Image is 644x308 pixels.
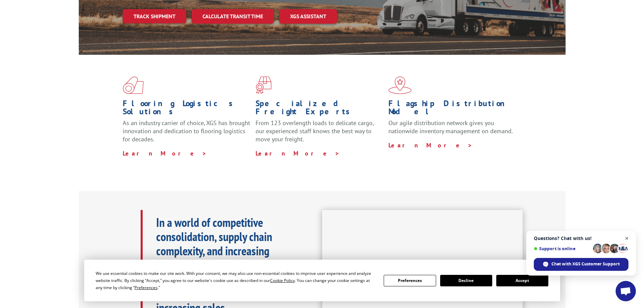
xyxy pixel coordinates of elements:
[256,76,271,94] img: xgs-icon-focused-on-flooring-red
[388,119,513,135] span: Our agile distribution network gives you nationwide inventory management on demand.
[192,9,274,24] a: Calculate transit time
[496,275,548,286] button: Accept
[534,258,628,271] div: Chat with XGS Customer Support
[123,149,207,157] a: Learn More >
[551,261,620,267] span: Chat with XGS Customer Support
[534,246,591,251] span: Support is online
[135,285,158,290] span: Preferences
[388,99,516,119] h1: Flagship Distribution Model
[279,9,337,24] a: XGS ASSISTANT
[623,234,631,243] span: Close chat
[256,99,383,119] h1: Specialized Freight Experts
[388,141,473,149] a: Learn More >
[616,281,636,301] div: Open chat
[270,278,295,283] span: Cookie Policy
[96,270,376,291] div: We use essential cookies to make our site work. With your consent, we may also use non-essential ...
[440,275,492,286] button: Decline
[123,99,251,119] h1: Flooring Logistics Solutions
[123,76,144,94] img: xgs-icon-total-supply-chain-intelligence-red
[256,149,340,157] a: Learn More >
[123,119,250,143] span: As an industry carrier of choice, XGS has brought innovation and dedication to flooring logistics...
[534,236,628,241] span: Questions? Chat with us!
[256,119,383,149] p: From 123 overlength loads to delicate cargo, our experienced staff knows the best way to move you...
[384,275,436,286] button: Preferences
[123,9,186,23] a: Track shipment
[84,260,560,301] div: Cookie Consent Prompt
[388,76,412,94] img: xgs-icon-flagship-distribution-model-red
